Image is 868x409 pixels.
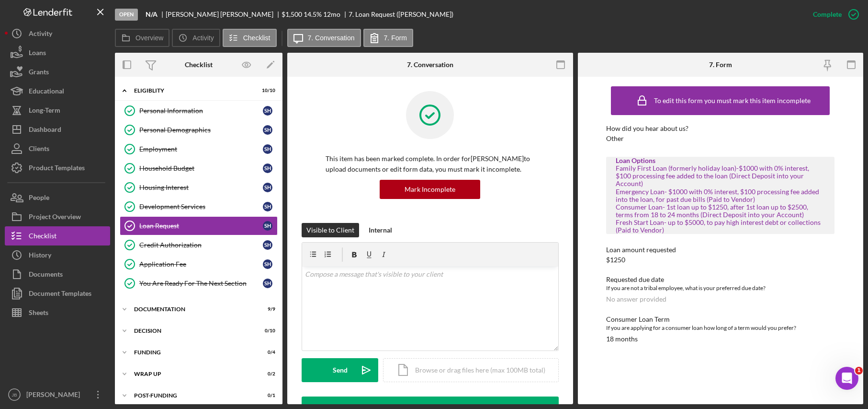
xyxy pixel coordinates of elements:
[606,125,834,132] div: How did you hear about us?
[258,328,275,334] div: 0 / 10
[263,144,272,154] div: S H
[172,29,220,47] button: Activity
[29,265,63,286] div: Documents
[120,216,278,235] a: Loan RequestSH
[29,226,56,248] div: Checklist
[407,61,453,69] div: 7. Conversation
[5,245,110,265] button: History
[139,145,263,153] div: Employment
[135,34,163,42] label: Overview
[5,62,110,82] button: Grants
[606,316,834,323] div: Consumer Loan Term
[139,241,263,249] div: Credit Authorization
[835,367,858,390] iframe: Intercom live chat
[29,62,49,84] div: Grants
[166,11,282,18] div: [PERSON_NAME] [PERSON_NAME]
[139,126,263,134] div: Personal Demographics
[5,303,110,322] button: Sheets
[803,5,863,24] button: Complete
[5,207,110,226] button: Project Overview
[258,88,275,93] div: 10 / 10
[243,34,271,42] label: Checklist
[120,101,278,120] a: Personal InformationSH
[139,280,263,287] div: You Are Ready For The Next Section
[139,184,263,191] div: Housing Interest
[29,24,52,46] div: Activity
[654,97,811,105] div: To edit this form you must mark this item incomplete
[5,158,110,177] button: Product Templates
[263,279,272,288] div: S H
[29,188,49,210] div: People
[5,24,110,43] button: Activity
[5,139,110,158] button: Clients
[120,159,278,178] a: Household BudgetSH
[5,265,110,284] button: Documents
[323,11,340,18] div: 12 mo
[5,188,110,207] button: People
[364,223,397,237] button: Internal
[606,335,638,343] div: 18 months
[287,29,361,47] button: 7. Conversation
[606,135,624,142] div: Other
[616,164,825,234] div: Family First Loan (formerly holiday loan)-$1000 with 0% interest, $100 processing fee added to th...
[29,139,49,161] div: Clients
[709,61,732,69] div: 7. Form
[139,260,263,268] div: Application Fee
[139,203,263,210] div: Development Services
[304,11,322,18] div: 14.5 %
[29,158,85,180] div: Product Templates
[134,328,251,334] div: Decision
[139,164,263,172] div: Household Budget
[5,120,110,139] button: Dashboard
[263,164,272,173] div: S H
[855,367,863,374] span: 1
[5,82,110,101] button: Educational
[5,43,110,62] a: Loans
[115,29,169,47] button: Overview
[263,202,272,211] div: S H
[363,29,413,47] button: 7. Form
[258,350,275,355] div: 0 / 4
[120,140,278,159] a: EmploymentSH
[263,125,272,135] div: S H
[349,11,453,18] div: 7. Loan Request ([PERSON_NAME])
[606,283,834,293] div: If you are not a tribal employee, what is your preferred due date?
[405,180,455,199] div: Mark Incomplete
[5,284,110,303] button: Document Templates
[29,120,61,141] div: Dashboard
[5,226,110,245] button: Checklist
[263,106,272,116] div: S H
[606,295,666,303] div: No answer provided
[120,120,278,140] a: Personal DemographicsSH
[11,392,17,397] text: JB
[384,34,407,42] label: 7. Form
[302,223,359,237] button: Visible to Client
[302,358,378,382] button: Send
[134,371,251,377] div: Wrap up
[120,235,278,255] a: Credit AuthorizationSH
[5,101,110,120] button: Long-Term
[139,107,263,115] div: Personal Information
[115,9,138,21] div: Open
[120,197,278,216] a: Development ServicesSH
[185,61,213,69] div: Checklist
[333,358,348,382] div: Send
[258,371,275,377] div: 0 / 2
[24,385,86,407] div: [PERSON_NAME]
[258,393,275,398] div: 0 / 1
[29,43,46,65] div: Loans
[306,223,354,237] div: Visible to Client
[29,207,81,229] div: Project Overview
